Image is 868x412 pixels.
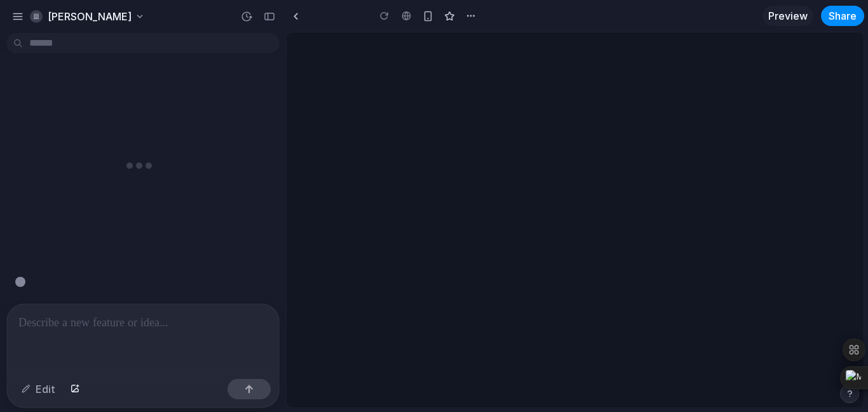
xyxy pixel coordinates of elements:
[48,9,132,24] span: [PERSON_NAME]
[763,6,813,26] a: Preview
[768,8,808,23] span: Preview
[821,6,864,26] button: Share
[829,8,857,23] span: Share
[25,6,151,27] button: [PERSON_NAME]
